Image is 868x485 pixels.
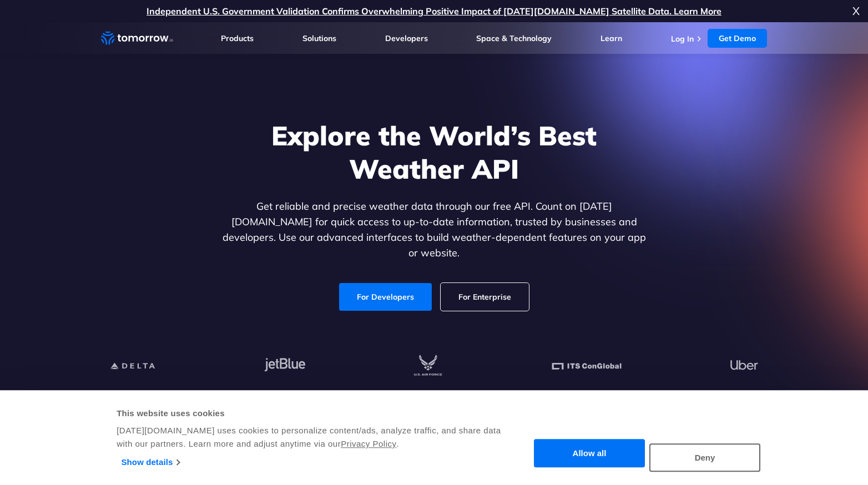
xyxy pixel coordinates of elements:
[441,283,529,311] a: For Enterprise
[101,30,173,47] a: Home link
[341,439,396,448] a: Privacy Policy
[600,33,622,43] a: Learn
[302,33,336,43] a: Solutions
[220,119,648,185] h1: Explore the World’s Best Weather API
[220,199,648,261] p: Get reliable and precise weather data through our free API. Count on [DATE][DOMAIN_NAME] for quic...
[221,33,254,43] a: Products
[147,6,721,17] a: Independent U.S. Government Validation Confirms Overwhelming Positive Impact of [DATE][DOMAIN_NAM...
[708,29,767,48] a: Get Demo
[117,407,502,420] div: This website uses cookies
[117,424,502,451] div: [DATE][DOMAIN_NAME] uses cookies to personalize content/ads, analyze traffic, and share data with...
[385,33,428,43] a: Developers
[476,33,552,43] a: Space & Technology
[671,34,694,44] a: Log In
[339,283,432,311] a: For Developers
[649,443,760,472] button: Deny
[534,439,645,468] button: Allow all
[122,454,180,471] a: Show details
